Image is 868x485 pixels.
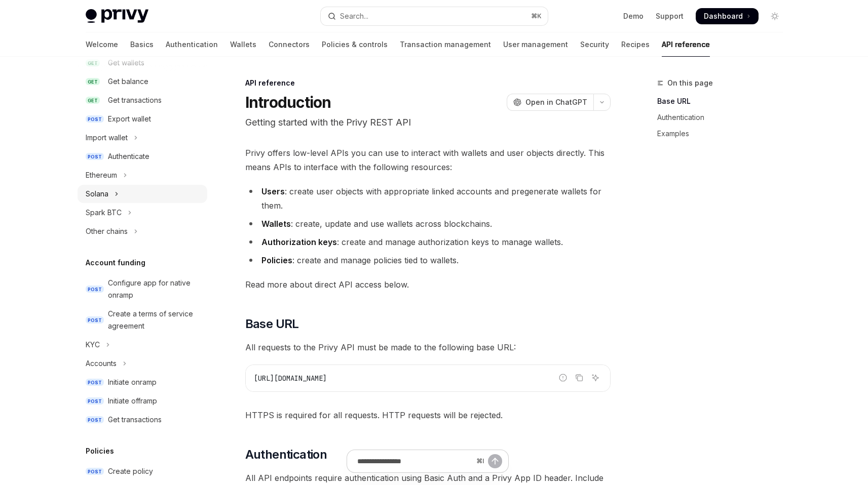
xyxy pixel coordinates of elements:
[696,8,759,24] a: Dashboard
[86,316,104,324] span: POST
[580,32,609,57] a: Security
[78,204,207,222] button: Toggle Spark BTC section
[261,255,292,265] strong: Policies
[357,450,472,472] input: Ask a question...
[230,32,256,57] a: Wallets
[245,217,611,231] li: : create, update and use wallets across blockchains.
[503,32,568,57] a: User management
[531,12,542,20] span: ⌘ K
[400,32,491,57] a: Transaction management
[656,11,684,21] a: Support
[108,150,149,163] div: Authenticate
[86,257,145,269] h5: Account funding
[86,286,104,293] span: POST
[78,185,207,203] button: Toggle Solana section
[86,207,122,219] div: Spark BTC
[245,253,611,267] li: : create and manage policies tied to wallets.
[86,416,104,424] span: POST
[78,411,207,429] a: POSTGet transactions
[86,169,117,181] div: Ethereum
[573,371,586,384] button: Copy the contents from the code block
[525,97,587,107] span: Open in ChatGPT
[86,132,128,144] div: Import wallet
[261,219,291,229] strong: Wallets
[130,32,154,57] a: Basics
[556,371,570,384] button: Report incorrect code
[245,93,331,111] h1: Introduction
[86,468,104,475] span: POST
[86,225,128,237] div: Other chains
[108,75,148,88] div: Get balance
[245,235,611,249] li: : create and manage authorization keys to manage wallets.
[86,153,104,160] span: POST
[657,109,791,126] a: Authentication
[78,166,207,184] button: Toggle Ethereum section
[86,78,100,86] span: GET
[78,72,207,91] a: GETGet balance
[108,414,162,426] div: Get transactions
[108,113,151,125] div: Export wallet
[245,78,611,88] div: API reference
[78,129,207,147] button: Toggle Import wallet section
[321,7,548,25] button: Open search
[245,340,611,354] span: All requests to the Privy API must be made to the following base URL:
[86,445,114,457] h5: Policies
[78,354,207,373] button: Toggle Accounts section
[108,465,153,477] div: Create policy
[657,126,791,142] a: Examples
[86,188,108,200] div: Solana
[78,392,207,410] a: POSTInitiate offramp
[108,376,157,388] div: Initiate onramp
[245,115,611,130] p: Getting started with the Privy REST API
[488,454,502,468] button: Send message
[767,8,783,24] button: Toggle dark mode
[86,339,100,351] div: KYC
[78,110,207,128] a: POSTExport wallet
[667,77,713,89] span: On this page
[78,91,207,109] a: GETGet transactions
[507,94,593,111] button: Open in ChatGPT
[245,447,327,463] span: Authentication
[245,316,299,332] span: Base URL
[245,184,611,213] li: : create user objects with appropriate linked accounts and pregenerate wallets for them.
[78,373,207,391] a: POSTInitiate onramp
[623,11,644,21] a: Demo
[78,222,207,240] button: Toggle Other chains section
[86,97,100,104] span: GET
[78,462,207,480] a: POSTCreate policy
[86,115,104,123] span: POST
[86,32,118,57] a: Welcome
[108,308,201,332] div: Create a terms of service agreement
[254,374,327,383] span: [URL][DOMAIN_NAME]
[245,408,611,422] span: HTTPS is required for all requests. HTTP requests will be rejected.
[108,395,157,407] div: Initiate offramp
[78,274,207,304] a: POSTConfigure app for native onramp
[78,336,207,354] button: Toggle KYC section
[340,10,368,22] div: Search...
[245,277,611,292] span: Read more about direct API access below.
[657,93,791,109] a: Base URL
[86,397,104,405] span: POST
[704,11,743,21] span: Dashboard
[166,32,218,57] a: Authentication
[108,277,201,301] div: Configure app for native onramp
[245,146,611,174] span: Privy offers low-level APIs you can use to interact with wallets and user objects directly. This ...
[78,147,207,166] a: POSTAuthenticate
[589,371,602,384] button: Ask AI
[322,32,388,57] a: Policies & controls
[108,94,162,106] div: Get transactions
[261,237,337,247] strong: Authorization keys
[621,32,650,57] a: Recipes
[269,32,310,57] a: Connectors
[86,9,148,23] img: light logo
[662,32,710,57] a: API reference
[261,186,285,196] strong: Users
[86,357,117,370] div: Accounts
[86,379,104,386] span: POST
[78,305,207,335] a: POSTCreate a terms of service agreement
